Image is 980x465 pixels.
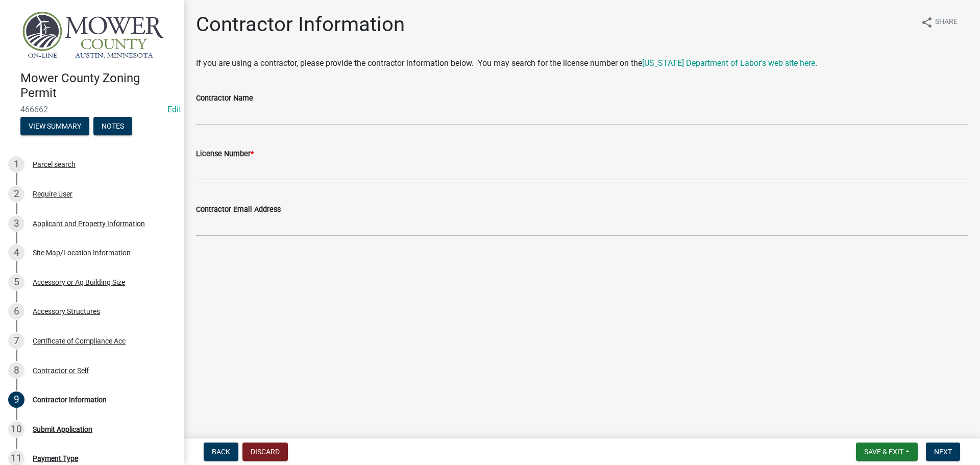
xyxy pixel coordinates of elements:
div: Contractor Information [33,396,107,403]
i: share [921,16,933,29]
button: Next [926,443,960,461]
div: Site Map/Location Information [33,249,131,256]
button: Back [204,443,238,461]
span: Back [212,448,230,456]
wm-modal-confirm: Summary [20,123,89,131]
div: Accessory or Ag Building Size [33,279,125,286]
div: 2 [8,186,24,202]
span: 466662 [20,105,163,114]
div: 9 [8,391,24,408]
wm-modal-confirm: Notes [93,123,132,131]
div: 1 [8,156,24,173]
div: 5 [8,274,24,290]
p: If you are using a contractor, please provide the contractor information below. You may search fo... [196,57,968,69]
label: Contractor Email Address [196,206,281,213]
a: Edit [167,105,181,114]
div: Accessory Structures [33,308,100,315]
h4: Mower County Zoning Permit [20,71,176,101]
button: View Summary [20,117,89,135]
label: License Number [196,151,254,158]
div: 3 [8,215,24,232]
button: Save & Exit [856,443,918,461]
button: Discard [242,443,288,461]
div: Parcel search [33,161,76,168]
h1: Contractor Information [196,12,405,37]
div: 10 [8,421,24,437]
div: Certificate of Compliance Acc [33,337,126,345]
span: Save & Exit [864,448,903,456]
div: Payment Type [33,455,78,462]
wm-modal-confirm: Edit Application Number [167,105,181,114]
div: 4 [8,244,24,261]
span: Next [934,448,952,456]
a: [US_STATE] Department of Labor's web site here [642,58,815,68]
div: Contractor or Self [33,367,89,374]
div: 6 [8,303,24,320]
div: Require User [33,190,72,198]
div: 8 [8,362,24,379]
button: shareShare [913,12,966,32]
div: Submit Application [33,426,92,433]
label: Contractor Name [196,95,253,102]
span: Share [935,16,958,29]
div: Applicant and Property Information [33,220,145,227]
button: Notes [93,117,132,135]
div: 7 [8,333,24,349]
img: Mower County, Minnesota [20,11,167,60]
